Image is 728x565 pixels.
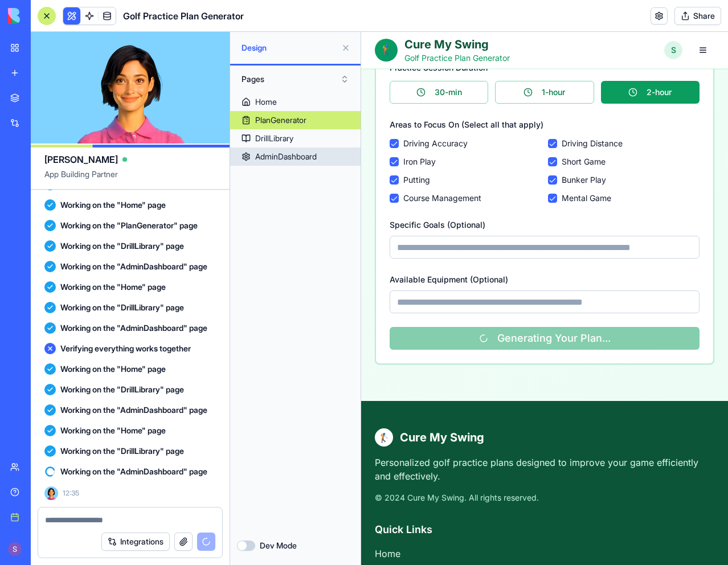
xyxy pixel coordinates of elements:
[113,66,122,75] img: tab_keywords_by_traffic_grey.svg
[43,21,149,32] p: Golf Practice Plan Generator
[18,30,27,39] img: website_grey.svg
[201,124,244,136] label: Short Game
[14,490,353,506] h4: Quick Links
[43,67,102,75] div: Domain Overview
[42,161,120,172] label: Course Management
[60,363,166,375] span: Working on the "Home" page
[60,220,198,231] span: Working on the "PlanGenerator" page
[230,148,361,166] a: AdminDashboard
[28,49,127,72] button: 30-min
[28,243,147,252] label: Available Equipment (Optional)
[674,7,721,25] button: Share
[240,49,338,72] button: 2-hour
[8,8,79,24] img: logo
[255,133,293,144] div: DrillLibrary
[39,398,123,413] h3: Cure My Swing
[60,404,207,416] span: Working on the "AdminDashboard" page
[60,302,184,313] span: Working on the "DrillLibrary" page
[14,460,353,472] p: © 2024 Cure My Swing. All rights reserved.
[31,66,40,75] img: tab_domain_overview_orange.svg
[230,129,361,148] a: DrillLibrary
[236,70,355,88] button: Pages
[303,9,321,27] button: S
[230,111,361,129] a: PlanGenerator
[42,106,107,117] label: Driving Accuracy
[101,533,170,551] button: Integrations
[60,199,166,211] span: Working on the "Home" page
[63,489,79,498] span: 12:35
[230,93,361,111] a: Home
[44,169,216,189] span: App Building Partner
[19,10,31,26] span: 🏌️
[60,261,207,272] span: Working on the "AdminDashboard" page
[42,142,69,154] label: Putting
[8,542,22,556] img: ACg8ocIl0FDBqpcwUG5lqjWrYqkfhIlhXtJ8O7fhIgkmRaJ6g3JRDw=s96-c
[60,445,184,457] span: Working on the "DrillLibrary" page
[60,240,184,252] span: Working on the "DrillLibrary" page
[201,142,245,154] label: Bunker Play
[28,88,182,97] label: Areas to Focus On (Select all that apply)
[134,49,232,72] button: 1-hour
[44,486,58,500] img: Ella_00000_wcx2te.png
[32,18,56,27] div: v 4.0.24
[123,9,244,23] h1: Golf Practice Plan Generator
[260,540,297,551] label: Dev Mode
[60,466,207,477] span: Working on the "AdminDashboard" page
[14,424,353,451] p: Personalized golf practice plans designed to improve your game efficiently and effectively.
[18,18,27,27] img: logo_orange.svg
[255,96,277,108] div: Home
[242,42,337,54] span: Design
[255,114,306,126] div: PlanGenerator
[14,5,149,32] a: 🏌️Cure My SwingGolf Practice Plan Generator
[60,281,166,293] span: Working on the "Home" page
[60,384,184,395] span: Working on the "DrillLibrary" page
[14,516,39,527] a: Home
[43,5,149,21] h1: Cure My Swing
[60,343,191,354] span: Verifying everything works together
[126,67,192,75] div: Keywords by Traffic
[44,153,118,166] span: [PERSON_NAME]
[30,30,125,39] div: Domain: [DOMAIN_NAME]
[60,322,207,334] span: Working on the "AdminDashboard" page
[60,425,166,436] span: Working on the "Home" page
[42,124,75,136] label: Iron Play
[201,161,250,172] label: Mental Game
[28,188,124,198] label: Specific Goals (Optional)
[201,106,261,117] label: Driving Distance
[255,151,317,162] div: AdminDashboard
[17,399,28,412] span: 🏌️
